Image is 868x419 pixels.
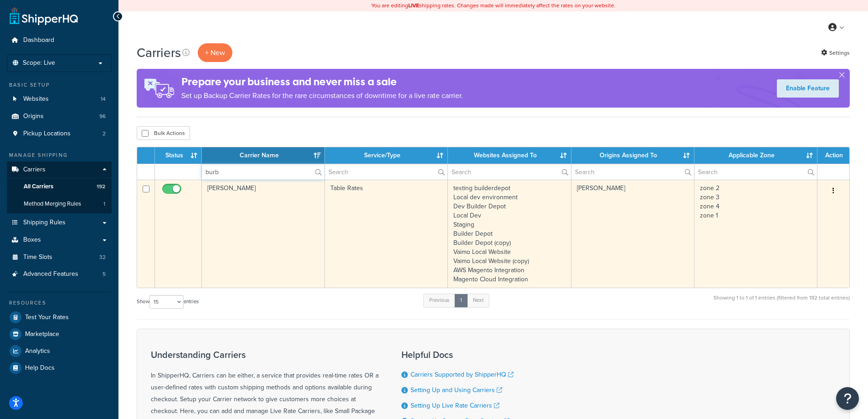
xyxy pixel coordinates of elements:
span: 96 [99,113,106,120]
li: Origins [7,108,112,125]
span: 14 [101,95,106,103]
li: All Carriers [7,178,112,195]
span: Boxes [23,236,41,244]
a: 1 [454,294,468,307]
input: Search [202,164,324,180]
button: Bulk Actions [137,126,190,140]
a: Pickup Locations 2 [7,125,112,142]
th: Service/Type: activate to sort column ascending [325,147,448,164]
button: + New [198,43,232,62]
th: Origins Assigned To: activate to sort column ascending [571,147,694,164]
span: Websites [23,95,49,103]
li: Time Slots [7,249,112,266]
select: Showentries [149,295,184,309]
td: [PERSON_NAME] [202,180,325,288]
th: Carrier Name: activate to sort column ascending [202,147,325,164]
span: Carriers [23,166,46,174]
span: All Carriers [24,183,53,191]
input: Search [325,164,447,180]
a: Settings [821,47,850,59]
span: Method Merging Rules [24,200,81,208]
div: Basic Setup [7,81,112,89]
span: Test Your Rates [25,314,69,321]
div: Manage Shipping [7,151,112,159]
a: Setting Up and Using Carriers [411,385,502,395]
a: Marketplace [7,326,112,342]
button: Open Resource Center [836,387,859,410]
li: Method Merging Rules [7,196,112,212]
h4: Prepare your business and never miss a sale [181,74,463,89]
a: Test Your Rates [7,309,112,326]
h3: Helpful Docs [401,350,520,360]
h3: Understanding Carriers [151,350,379,360]
span: Shipping Rules [23,219,66,227]
td: testing builderdepot Local dev environment Dev Builder Depot Local Dev Staging Builder Depot Buil... [448,180,571,288]
h1: Carriers [137,44,181,62]
span: Dashboard [23,36,54,44]
th: Applicable Zone: activate to sort column ascending [694,147,817,164]
label: Show entries [137,295,199,309]
td: zone 2 zone 3 zone 4 zone 1 [694,180,817,288]
b: LIVE [408,1,419,10]
p: Set up Backup Carrier Rates for the rare circumstances of downtime for a live rate carrier. [181,89,463,102]
input: Search [694,164,817,180]
a: Boxes [7,232,112,248]
span: Origins [23,113,44,120]
th: Websites Assigned To: activate to sort column ascending [448,147,571,164]
a: Method Merging Rules 1 [7,196,112,212]
input: Search [448,164,570,180]
a: All Carriers 192 [7,178,112,195]
span: 5 [103,270,106,278]
a: Shipping Rules [7,214,112,231]
span: 192 [97,183,105,191]
span: Time Slots [23,253,52,261]
span: 1 [103,200,105,208]
span: Help Docs [25,364,55,372]
a: ShipperHQ Home [10,7,78,25]
span: Analytics [25,347,50,355]
input: Search [571,164,694,180]
div: Resources [7,299,112,307]
a: Carriers Supported by ShipperHQ [411,370,514,379]
span: Pickup Locations [23,130,71,138]
li: Advanced Features [7,266,112,283]
a: Time Slots 32 [7,249,112,266]
img: ad-rules-rateshop-fe6ec290ccb7230408bd80ed9643f0289d75e0ffd9eb532fc0e269fcd187b520.png [137,69,181,108]
th: Action [817,147,849,164]
th: Status: activate to sort column ascending [155,147,202,164]
span: Scope: Live [23,59,55,67]
a: Setting Up Live Rate Carriers [411,401,499,410]
span: 32 [99,253,106,261]
a: Origins 96 [7,108,112,125]
a: Previous [423,294,455,307]
a: Advanced Features 5 [7,266,112,283]
li: Websites [7,91,112,108]
span: Marketplace [25,331,59,338]
a: Websites 14 [7,91,112,108]
a: Help Docs [7,360,112,376]
a: Next [467,294,489,307]
a: Analytics [7,343,112,359]
a: Carriers [7,161,112,178]
span: 2 [103,130,106,138]
td: [PERSON_NAME] [571,180,694,288]
span: Advanced Features [23,270,78,278]
li: Pickup Locations [7,125,112,142]
div: Showing 1 to 1 of 1 entries (filtered from 192 total entries) [714,293,850,312]
li: Carriers [7,161,112,213]
td: Table Rates [325,180,448,288]
a: Enable Feature [777,79,839,98]
a: Dashboard [7,32,112,49]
